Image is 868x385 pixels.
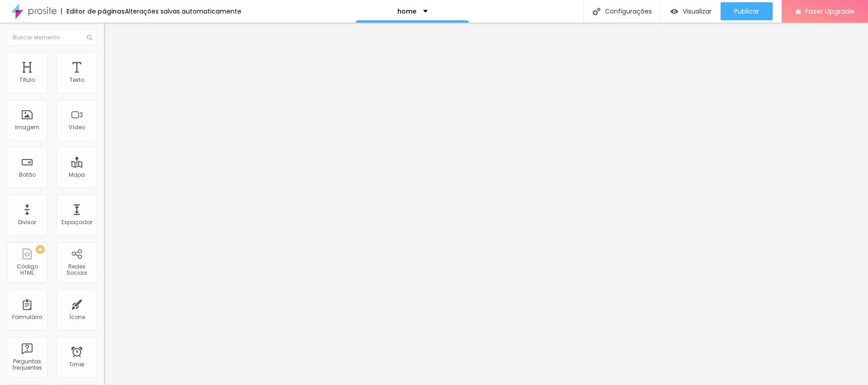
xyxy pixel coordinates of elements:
div: Editor de páginas [61,8,125,14]
div: Timer [69,362,85,368]
button: Publicar [721,2,773,20]
iframe: Editor [104,23,868,385]
div: Código HTML [9,263,45,277]
img: Icone [593,8,600,15]
div: Vídeo [69,124,85,131]
p: home [397,8,416,14]
div: Título [19,77,35,83]
button: Visualizar [661,2,721,20]
input: Buscar elemento [7,29,97,46]
div: Divisor [18,219,36,225]
div: Redes Sociais [59,263,94,277]
div: Formulário [12,314,42,320]
div: Mapa [69,172,85,178]
span: Publicar [734,8,759,15]
div: Ícone [69,314,85,320]
img: view-1.svg [670,8,678,15]
div: Botão [19,172,36,178]
div: Imagem [15,124,39,131]
span: Fazer Upgrade [805,7,854,15]
span: Visualizar [683,8,712,15]
img: Icone [87,35,92,40]
div: Texto [70,77,84,83]
div: Perguntas frequentes [9,358,45,371]
div: Espaçador [61,219,92,225]
div: Alterações salvas automaticamente [125,8,241,14]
